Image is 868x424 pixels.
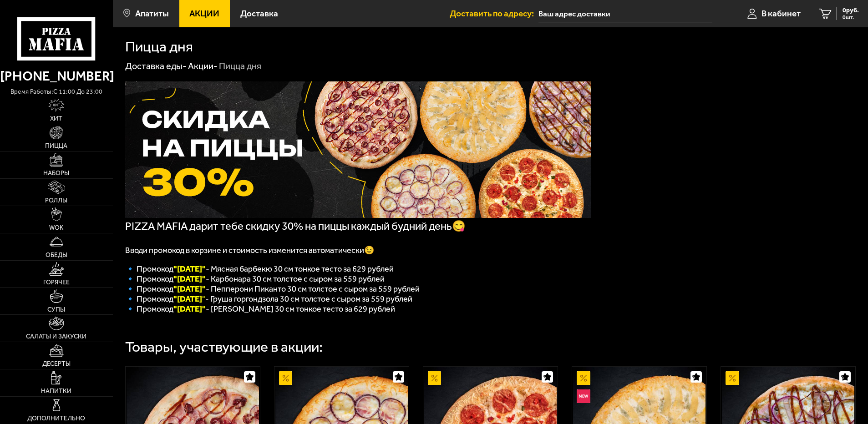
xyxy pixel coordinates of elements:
[219,61,261,72] div: Пицца дня
[843,7,859,14] span: 0 руб.
[50,116,62,122] span: Хит
[173,294,205,304] font: "
[125,61,187,71] a: Доставка еды-
[761,9,801,18] span: В кабинет
[577,389,590,403] img: Новинка
[125,274,385,284] span: 🔹 Промокод - Карбонара 30 см толстое с сыром за 559 рублей
[450,9,538,18] span: Доставить по адресу:
[125,220,466,232] span: PIZZA MAFIA дарит тебе скидку 30% на пиццы каждый будний день😋
[173,304,206,314] font: "[DATE]"
[125,284,420,294] span: 🔹 Промокод - Пепперони Пиканто 30 см толстое с сыром за 559 рублей
[125,304,395,314] span: 🔹 Промокод - [PERSON_NAME] 30 см тонкое тесто за 629 рублей
[125,294,412,304] span: 🔹 Промокод - Груша горгондзола 30 см толстое с сыром за 559 рублей
[47,307,65,313] span: Супы
[45,197,67,204] span: Роллы
[46,252,67,258] span: Обеды
[843,15,859,20] span: 0 шт.
[538,5,712,22] input: Ваш адрес доставки
[49,225,63,231] span: WOK
[173,284,206,294] font: "[DATE]"
[45,143,67,149] span: Пицца
[125,81,591,218] img: 1024x1024
[27,415,85,422] span: Дополнительно
[43,279,70,286] span: Горячее
[26,333,86,340] span: Салаты и закуски
[189,9,219,18] span: Акции
[240,9,278,18] span: Доставка
[428,371,442,385] img: Акционный
[135,9,169,18] span: Апатиты
[125,264,394,274] span: 🔹 Промокод - Мясная барбекю 30 см тонкое тесто за 629 рублей
[577,371,590,385] img: Акционный
[125,340,323,354] div: Товары, участвующие в акции:
[188,61,218,71] a: Акции-
[173,264,206,274] font: "[DATE]"
[279,371,293,385] img: Акционный
[43,170,69,177] span: Наборы
[41,388,71,394] span: Напитки
[173,274,206,284] font: "[DATE]"
[726,371,739,385] img: Акционный
[42,361,71,367] span: Десерты
[125,245,374,255] span: Вводи промокод в корзине и стоимость изменится автоматически😉
[173,294,202,304] b: "[DATE]
[125,40,193,54] h1: Пицца дня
